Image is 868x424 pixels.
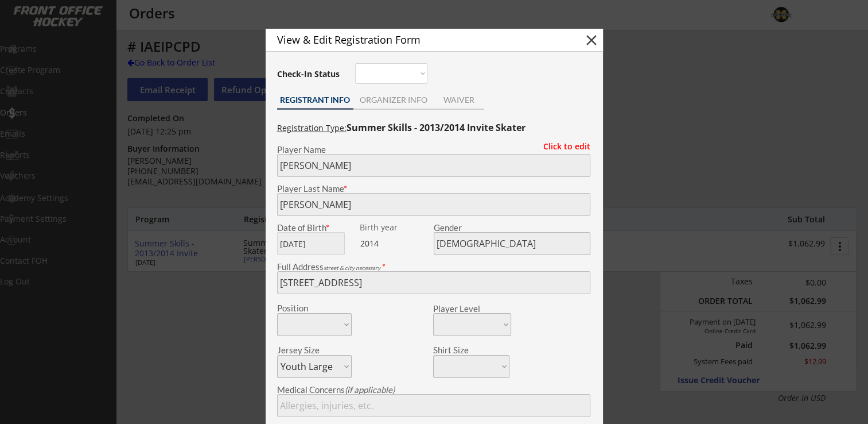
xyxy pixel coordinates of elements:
div: Player Level [433,304,511,313]
em: street & city necessary [324,264,380,271]
div: We are transitioning the system to collect and store date of birth instead of just birth year to ... [360,223,431,232]
div: Check-In Status [277,70,342,78]
div: Full Address [277,263,590,271]
div: Medical Concerns [277,386,590,394]
div: Player Name [277,145,590,154]
strong: Summer Skills - 2013/2014 Invite Skater [347,121,526,134]
div: View & Edit Registration Form [277,34,563,45]
div: ORGANIZER INFO [353,96,434,104]
input: Street, City, Province/State [277,271,590,294]
button: close [583,32,600,49]
div: Click to edit [535,142,590,151]
input: Allergies, injuries, etc. [277,394,590,417]
em: (if applicable) [345,384,395,395]
div: REGISTRANT INFO [277,96,353,104]
u: Registration Type: [277,122,347,133]
div: Jersey Size [277,346,336,354]
div: 2014 [360,238,432,249]
div: Position [277,304,336,313]
div: Birth year [360,223,431,232]
div: WAIVER [434,96,484,104]
div: Shirt Size [433,346,492,354]
div: Date of Birth [277,223,352,232]
div: Gender [434,223,590,232]
div: Player Last Name [277,184,590,193]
